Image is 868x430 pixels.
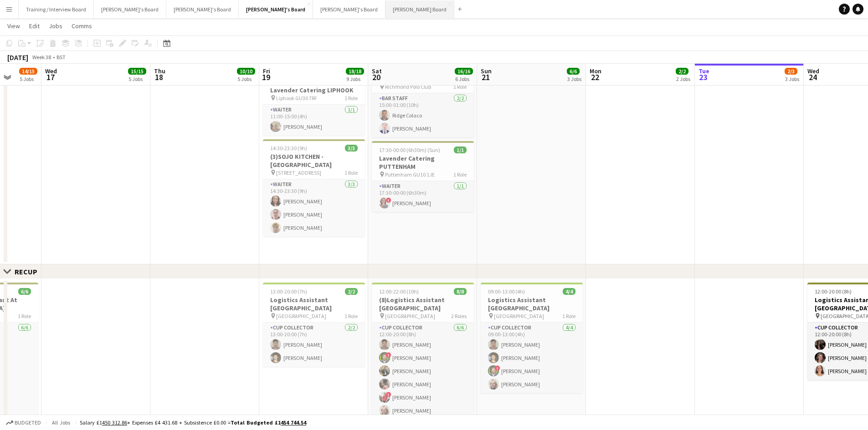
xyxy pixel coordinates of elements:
tcxspan: Call 450 312.86 via 3CX [102,419,127,426]
div: 3 Jobs [567,76,581,82]
app-card-role: CUP COLLECTOR2/213:00-20:00 (7h)[PERSON_NAME][PERSON_NAME] [263,323,365,367]
span: 2/2 [345,288,358,295]
span: Fri [263,67,270,75]
app-job-card: 13:00-20:00 (7h)2/2Logistics Assistant [GEOGRAPHIC_DATA] [GEOGRAPHIC_DATA]1 RoleCUP COLLECTOR2/21... [263,283,365,367]
span: [GEOGRAPHIC_DATA] [385,313,435,319]
span: View [7,22,20,30]
div: 2 Jobs [676,76,690,82]
app-card-role: Waiter3/314:30-23:30 (9h)[PERSON_NAME][PERSON_NAME][PERSON_NAME] [263,179,365,237]
span: Week 38 [30,54,53,61]
span: [STREET_ADDRESS] [276,169,321,176]
span: ! [386,352,391,358]
span: Wed [45,67,57,75]
span: 12:00-20:00 (8h) [815,288,852,295]
div: 5 Jobs [237,76,255,82]
span: 17 [44,72,57,82]
span: 1 Role [344,313,358,319]
span: 10/10 [237,68,255,75]
app-card-role: Waiter1/117:30-00:00 (6h30m)![PERSON_NAME] [372,181,474,212]
span: 1 Role [453,83,467,90]
span: 1 Role [344,169,358,176]
span: Jobs [49,22,62,30]
span: [GEOGRAPHIC_DATA] [494,313,544,319]
span: Tue [699,67,709,75]
a: Jobs [45,20,66,32]
span: 16/16 [455,68,473,75]
app-job-card: 14:30-23:30 (9h)3/3(3)SOJO KITCHEN - [GEOGRAPHIC_DATA] [STREET_ADDRESS]1 RoleWaiter3/314:30-23:30... [263,139,365,237]
a: View [4,20,24,32]
span: 23 [697,72,709,82]
span: 15/15 [128,68,146,75]
span: Edit [29,22,40,30]
span: 20 [370,72,382,82]
app-card-role: Waiter1/111:00-15:00 (4h)[PERSON_NAME] [263,105,365,136]
div: 5 Jobs [128,76,146,82]
span: 22 [588,72,601,82]
span: 6/6 [18,288,31,295]
app-card-role: BAR STAFF2/215:00-01:00 (10h)Ridge Colaco[PERSON_NAME] [372,93,474,137]
h3: (3)SOJO KITCHEN - [GEOGRAPHIC_DATA] [263,152,365,169]
button: [PERSON_NAME]'s Board [313,0,385,18]
span: Mon [590,67,601,75]
app-job-card: 17:30-00:00 (6h30m) (Sun)1/1Lavender Catering PUTTENHAM Puttenham GU10 1JE1 RoleWaiter1/117:30-00... [372,141,474,212]
span: 18/18 [346,68,364,75]
span: ! [386,197,391,203]
span: 17:30-00:00 (6h30m) (Sun) [379,147,440,153]
app-job-card: 12:00-22:00 (10h)8/8(8)Logistics Assistant [GEOGRAPHIC_DATA] [GEOGRAPHIC_DATA]2 RolesCUP COLLECTO... [372,283,474,417]
span: ! [495,365,500,371]
span: 4/4 [563,288,575,295]
app-job-card: 11:00-15:00 (4h)1/1Lavender Catering LIPHOOK Liphook GU30 7RF1 RoleWaiter1/111:00-15:00 (4h)[PERS... [263,73,365,136]
h3: Lavender Catering PUTTENHAM [372,154,474,171]
span: Total Budgeted £1 [231,419,306,426]
span: Budgeted [15,420,41,426]
span: 2 Roles [451,313,467,319]
app-job-card: 15:00-01:00 (10h) (Sun)2/2(2)Vanilla [PERSON_NAME] Polo Club Richmond Polo Club1 RoleBAR STAFF2/2... [372,53,474,137]
h3: Logistics Assistant [GEOGRAPHIC_DATA] [481,296,583,312]
button: [PERSON_NAME] Board [385,0,454,18]
div: BST [56,54,66,61]
span: 14/15 [19,68,37,75]
app-card-role: CUP COLLECTOR4/409:00-13:00 (4h)[PERSON_NAME][PERSON_NAME]![PERSON_NAME][PERSON_NAME] [481,323,583,393]
a: Comms [68,20,96,32]
span: 24 [806,72,819,82]
span: 1 Role [18,313,31,319]
span: Sat [372,67,382,75]
span: 3/3 [345,145,358,152]
tcxspan: Call 454 744.54 via 3CX [281,419,306,426]
div: Salary £1 + Expenses £4 431.68 + Subsistence £0.00 = [80,419,306,426]
button: [PERSON_NAME]'s Board [239,0,313,18]
h3: Lavender Catering LIPHOOK [263,86,365,94]
span: 1 Role [453,171,467,178]
span: Sun [481,67,492,75]
button: Budgeted [5,418,42,428]
app-job-card: 09:00-13:00 (4h)4/4Logistics Assistant [GEOGRAPHIC_DATA] [GEOGRAPHIC_DATA]1 RoleCUP COLLECTOR4/40... [481,283,583,393]
h3: Logistics Assistant [GEOGRAPHIC_DATA] [263,296,365,312]
span: 09:00-13:00 (4h) [488,288,525,295]
button: Training / Interview Board [19,0,94,18]
span: 2/3 [785,68,797,75]
span: [GEOGRAPHIC_DATA] [276,313,326,319]
span: 8/8 [454,288,467,295]
span: 18 [153,72,165,82]
span: 14:30-23:30 (9h) [270,145,307,152]
span: Wed [807,67,819,75]
span: All jobs [50,419,72,426]
span: 12:00-22:00 (10h) [379,288,419,295]
span: ! [386,392,391,397]
span: Puttenham GU10 1JE [385,171,435,178]
a: Edit [26,20,43,32]
div: 9 Jobs [346,76,364,82]
span: 6/6 [567,68,580,75]
button: [PERSON_NAME]'s Board [166,0,239,18]
span: Liphook GU30 7RF [276,95,317,101]
span: 19 [262,72,270,82]
div: RECUP [15,267,45,276]
div: 6 Jobs [455,76,473,82]
span: 2/2 [676,68,688,75]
